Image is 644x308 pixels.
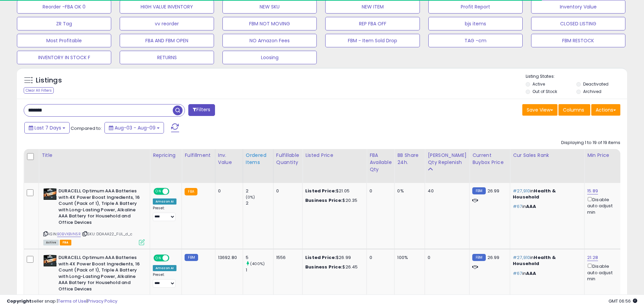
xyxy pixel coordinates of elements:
div: Title [42,152,147,159]
span: 2025-08-17 06:56 GMT [609,298,637,304]
button: ZR Tag [17,17,111,30]
th: Please note that this number is a calculation based on your required days of coverage and your ve... [425,149,470,183]
span: Aug-03 - Aug-09 [115,124,156,131]
h5: Listings [36,76,62,85]
a: B0BVXBVN5R [57,231,81,237]
span: Last 7 Days [34,124,61,131]
span: All listings currently available for purchase on Amazon [43,240,59,245]
span: AAA [526,203,536,210]
label: Active [532,81,545,87]
a: Privacy Policy [88,298,117,304]
label: Out of Stock [532,89,557,94]
button: vv reorder [120,17,214,30]
span: ON [154,189,163,194]
div: 40 [428,188,464,194]
div: 1556 [276,255,297,261]
div: Listed Price [305,152,364,159]
span: FBA [60,240,71,245]
small: (400%) [250,261,265,266]
button: Actions [591,104,620,116]
div: 13692.80 [218,255,238,261]
div: Repricing [153,152,179,159]
button: FBA AND FBM OPEN [120,34,214,47]
p: in [513,204,579,210]
button: REP FBA OFF [325,17,420,30]
span: 26.99 [487,254,500,261]
p: in [513,255,579,267]
div: 0 [428,255,464,261]
b: Listed Price: [305,188,336,194]
button: bjs items [428,17,523,30]
p: in [513,270,579,277]
div: seller snap | | [7,298,117,305]
div: Disable auto adjust min [587,262,620,282]
img: 41zxLRDPaYL._SL40_.jpg [43,188,57,200]
div: 100% [397,255,420,261]
div: $26.45 [305,264,361,270]
div: $20.35 [305,197,361,204]
p: Listing States: [526,73,627,80]
div: Clear All Filters [24,87,54,94]
img: 41zxLRDPaYL._SL40_.jpg [43,255,57,267]
div: 1 [246,267,273,273]
button: FBM RESTOCK [531,34,625,47]
small: FBM [185,254,198,261]
div: $26.99 [305,255,361,261]
label: Deactivated [583,81,609,87]
b: DURACELL Optimum AAA Batteries with 4X Power Boost Ingredients, 16 Count (Pack of 1), Triple A Ba... [58,188,141,227]
a: 15.89 [587,188,598,194]
small: FBA [185,188,197,195]
span: 26.99 [487,188,500,194]
span: AAA [526,270,536,277]
div: $21.05 [305,188,361,194]
span: #27,910 [513,254,530,261]
div: Min Price [587,152,622,159]
small: (0%) [246,194,255,200]
button: FBM NOT MOVING [222,17,317,30]
label: Archived [583,89,601,94]
div: Fulfillment [185,152,212,159]
div: 0 [218,188,238,194]
p: in [513,188,579,200]
a: Terms of Use [58,298,87,304]
button: INVENTORY IN STOCK F [17,51,111,64]
strong: Copyright [7,298,31,304]
button: CLOSED LISTING [531,17,625,30]
button: FBM - Item Sold Drop [325,34,420,47]
div: [PERSON_NAME] Qty Replenish [428,152,467,166]
span: ON [154,255,163,261]
div: 0 [276,188,297,194]
div: Ordered Items [246,152,270,166]
div: Fulfillable Quantity [276,152,300,166]
div: 2 [246,188,273,194]
b: Business Price: [305,264,342,270]
div: Preset: [153,273,176,288]
span: Health & Household [513,188,556,200]
div: FBA Available Qty [369,152,391,173]
span: #67 [513,270,522,277]
b: Listed Price: [305,254,336,261]
button: Save View [522,104,557,116]
button: RETURNS [120,51,214,64]
span: Health & Household [513,254,556,267]
b: DURACELL Optimum AAA Batteries with 4X Power Boost Ingredients, 16 Count (Pack of 1), Triple A Ba... [58,255,141,294]
button: Last 7 Days [24,122,70,134]
div: 0 [369,255,389,261]
div: 0% [397,188,420,194]
button: Most Profitable [17,34,111,47]
div: BB Share 24h. [397,152,422,166]
span: Compared to: [71,125,102,132]
div: Preset: [153,206,176,221]
span: #27,910 [513,188,530,194]
button: NO Amazon Fees [222,34,317,47]
div: 5 [246,255,273,261]
a: 21.28 [587,254,598,261]
div: Amazon AI [153,265,176,271]
div: Current Buybox Price [472,152,507,166]
div: Cur Sales Rank [513,152,581,159]
button: Loosing [222,51,317,64]
div: Disable auto adjust min [587,196,620,215]
small: FBM [472,254,485,261]
span: | SKU: DOAAA22_FUL_d_c [82,231,133,237]
button: Aug-03 - Aug-09 [104,122,164,134]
